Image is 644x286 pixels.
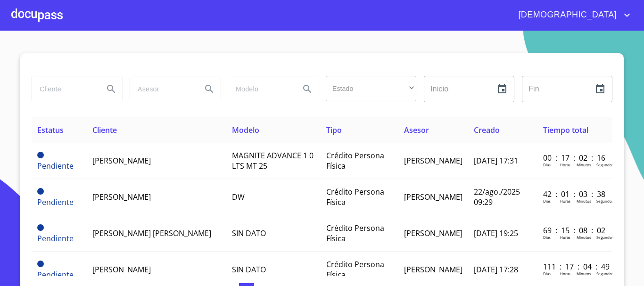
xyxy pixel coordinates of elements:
p: Segundos [596,271,614,276]
input: search [32,76,96,102]
span: Pendiente [37,161,74,171]
p: 69 : 15 : 08 : 02 [543,225,607,236]
span: [DATE] 19:25 [474,228,518,238]
p: Horas [560,271,570,276]
span: Pendiente [37,188,44,195]
span: Pendiente [37,270,74,280]
button: Search [296,78,319,100]
span: DW [232,192,245,202]
span: Tiempo total [543,125,588,135]
button: Search [100,78,123,100]
p: Segundos [596,198,614,204]
p: Horas [560,198,570,204]
span: [PERSON_NAME] [92,155,151,166]
span: Pendiente [37,261,44,267]
span: 22/ago./2025 09:29 [474,187,520,207]
div: ​ [326,76,416,101]
p: Minutos [577,271,591,276]
p: Dias [543,235,551,240]
span: [DEMOGRAPHIC_DATA] [511,8,621,23]
span: MAGNITE ADVANCE 1 0 LTS MT 25 [232,150,314,171]
span: [PERSON_NAME] [404,228,462,238]
span: SIN DATO [232,228,266,238]
p: Horas [560,162,570,167]
span: Pendiente [37,197,74,207]
span: Crédito Persona Física [326,259,384,280]
span: Asesor [404,125,429,135]
p: 111 : 17 : 04 : 49 [543,261,607,272]
p: Minutos [577,235,591,240]
span: [DATE] 17:28 [474,264,518,275]
span: Creado [474,125,500,135]
span: SIN DATO [232,264,266,275]
p: Dias [543,162,551,167]
span: Pendiente [37,152,44,158]
p: Minutos [577,162,591,167]
p: 42 : 01 : 03 : 38 [543,189,607,199]
input: search [130,76,194,102]
span: Estatus [37,125,64,135]
span: [PERSON_NAME] [92,264,151,275]
p: Segundos [596,235,614,240]
span: [PERSON_NAME] [92,192,151,202]
span: [PERSON_NAME] [404,192,462,202]
span: Pendiente [37,233,74,244]
button: account of current user [511,8,633,23]
span: [PERSON_NAME] [404,155,462,166]
span: [PERSON_NAME] [404,264,462,275]
span: [PERSON_NAME] [PERSON_NAME] [92,228,211,238]
p: 00 : 17 : 02 : 16 [543,153,607,163]
span: Modelo [232,125,259,135]
p: Minutos [577,198,591,204]
input: search [228,76,292,102]
span: [DATE] 17:31 [474,155,518,166]
span: Crédito Persona Física [326,150,384,171]
p: Horas [560,235,570,240]
p: Dias [543,198,551,204]
span: Pendiente [37,224,44,231]
span: Crédito Persona Física [326,223,384,244]
p: Segundos [596,162,614,167]
p: Dias [543,271,551,276]
span: Crédito Persona Física [326,187,384,207]
span: Cliente [92,125,117,135]
span: Tipo [326,125,342,135]
button: Search [198,78,221,100]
